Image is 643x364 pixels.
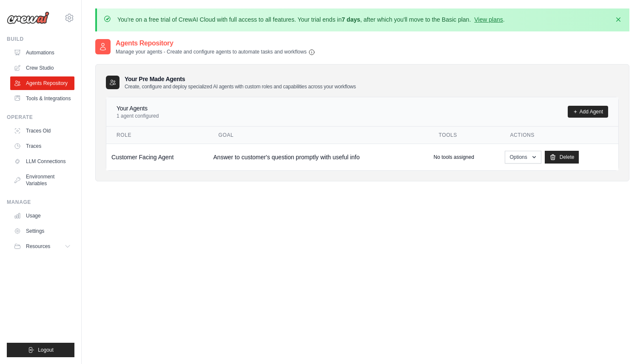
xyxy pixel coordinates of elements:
[106,127,208,144] th: Role
[125,83,356,90] p: Create, configure and deploy specialized AI agents with custom roles and capabilities across your...
[7,343,74,357] button: Logout
[208,127,429,144] th: Goal
[38,347,54,353] span: Logout
[341,16,360,23] strong: 7 days
[117,113,159,119] p: 1 agent configured
[10,209,74,223] a: Usage
[10,124,74,138] a: Traces Old
[505,151,541,164] button: Options
[474,16,503,23] a: View plans
[10,46,74,59] a: Automations
[116,48,315,56] p: Manage your agents - Create and configure agents to automate tasks and workflows
[429,127,500,144] th: Tools
[7,114,74,121] div: Operate
[10,139,74,153] a: Traces
[117,104,159,113] h4: Your Agents
[10,61,74,75] a: Crew Studio
[208,144,429,170] td: Answer to customer's question promptly with useful info
[545,151,579,164] a: Delete
[10,170,74,190] a: Environment Variables
[7,36,74,42] div: Build
[7,199,74,206] div: Manage
[26,243,50,250] span: Resources
[10,76,74,90] a: Agents Repository
[568,106,608,118] a: Add Agent
[106,144,208,170] td: Customer Facing Agent
[125,75,356,90] h3: Your Pre Made Agents
[10,224,74,238] a: Settings
[116,38,315,48] h2: Agents Repository
[434,154,474,161] p: No tools assigned
[7,11,49,24] img: Logo
[10,92,74,105] a: Tools & Integrations
[10,155,74,168] a: LLM Connections
[500,127,618,144] th: Actions
[117,15,505,24] p: You're on a free trial of CrewAI Cloud with full access to all features. Your trial ends in , aft...
[10,240,74,253] button: Resources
